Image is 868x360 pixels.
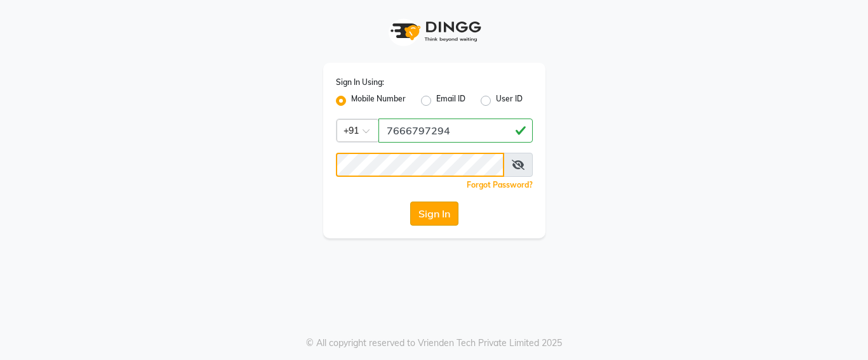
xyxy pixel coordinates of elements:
[378,119,533,143] input: Username
[336,153,504,177] input: Username
[384,13,485,50] img: logo1.svg
[410,202,458,226] button: Sign In
[436,93,465,108] label: Email ID
[496,93,523,108] label: User ID
[351,93,406,108] label: Mobile Number
[467,180,533,190] a: Forgot Password?
[336,77,384,88] label: Sign In Using:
